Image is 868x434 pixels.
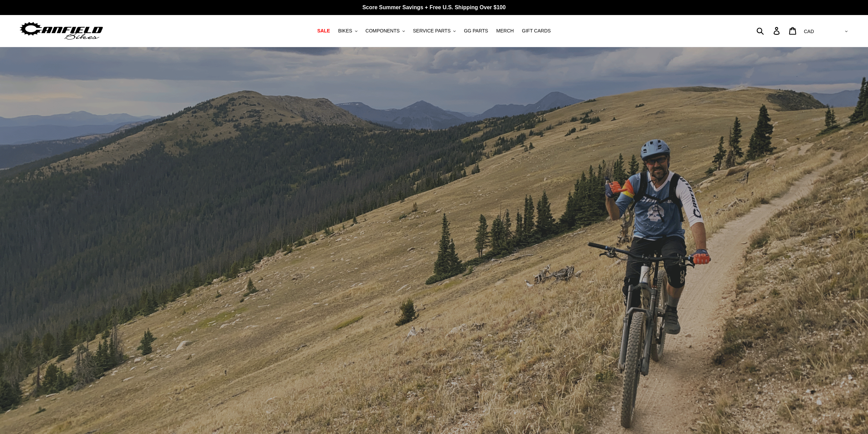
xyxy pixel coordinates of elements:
span: COMPONENTS [366,28,400,34]
button: SERVICE PARTS [410,26,459,36]
img: Canfield Bikes [19,20,104,42]
span: BIKES [338,28,352,34]
a: GIFT CARDS [518,26,554,36]
button: BIKES [335,26,361,36]
span: GG PARTS [464,28,488,34]
button: COMPONENTS [362,26,408,36]
span: GIFT CARDS [522,28,551,34]
span: SERVICE PARTS [413,28,451,34]
span: MERCH [496,28,514,34]
a: GG PARTS [460,26,491,36]
span: SALE [317,28,330,34]
a: MERCH [493,26,517,36]
input: Search [760,23,778,38]
a: SALE [314,26,333,36]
